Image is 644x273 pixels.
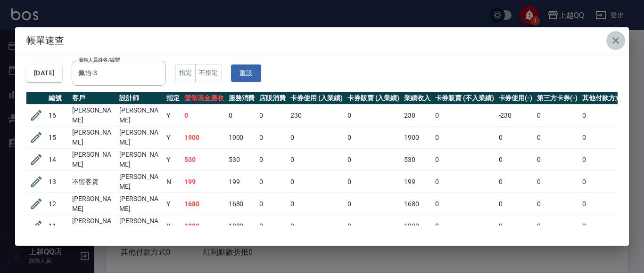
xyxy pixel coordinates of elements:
td: 1900 [182,127,226,149]
td: 0 [580,193,632,215]
td: 1880 [182,215,226,237]
td: 0 [345,215,402,237]
td: 0 [257,149,288,171]
td: 0 [345,149,402,171]
th: 卡券使用(-) [496,92,535,104]
td: 0 [535,104,580,127]
th: 卡券使用 (入業績) [288,92,345,104]
td: 15 [46,127,70,149]
td: 530 [182,149,226,171]
td: 0 [496,193,535,215]
td: 1880 [226,215,257,237]
td: 1900 [402,127,433,149]
td: 14 [46,149,70,171]
td: 230 [402,104,433,127]
th: 服務消費 [226,92,257,104]
td: 0 [535,193,580,215]
td: 0 [580,149,632,171]
th: 第三方卡券(-) [535,92,580,104]
td: 0 [496,171,535,193]
td: 0 [345,193,402,215]
td: 13 [46,171,70,193]
td: 0 [496,215,535,237]
td: 0 [257,171,288,193]
td: 0 [535,215,580,237]
td: [PERSON_NAME] [117,104,164,127]
td: 0 [257,127,288,149]
td: 0 [496,149,535,171]
td: 0 [257,104,288,127]
td: 0 [433,127,496,149]
td: 0 [433,104,496,127]
td: 0 [580,104,632,127]
td: 0 [257,193,288,215]
td: 199 [182,171,226,193]
td: 11 [46,215,70,237]
td: Y [164,149,182,171]
td: 0 [580,215,632,237]
td: 530 [402,149,433,171]
th: 指定 [164,92,182,104]
td: [PERSON_NAME] [70,149,117,171]
button: 指定 [175,64,196,82]
th: 編號 [46,92,70,104]
td: 0 [288,215,345,237]
td: Y [164,104,182,127]
td: -230 [496,104,535,127]
td: [PERSON_NAME] [117,215,164,237]
button: 不指定 [195,64,222,82]
td: 0 [226,104,257,127]
td: 不留客資 [70,171,117,193]
td: [PERSON_NAME] [70,127,117,149]
td: [PERSON_NAME] [117,171,164,193]
label: 服務人員姓名/編號 [78,56,120,64]
h2: 帳單速查 [15,27,629,54]
td: 0 [288,127,345,149]
td: 0 [345,104,402,127]
td: 199 [402,171,433,193]
button: [DATE] [26,64,62,82]
td: N [164,171,182,193]
td: 530 [226,149,257,171]
th: 其他付款方式(-) [580,92,632,104]
th: 客戶 [70,92,117,104]
td: Y [164,193,182,215]
td: 0 [535,149,580,171]
td: 0 [433,171,496,193]
td: 0 [257,215,288,237]
td: 16 [46,104,70,127]
td: 0 [288,193,345,215]
button: 重設 [231,64,261,82]
th: 店販消費 [257,92,288,104]
th: 卡券販賣 (入業績) [345,92,402,104]
td: 12 [46,193,70,215]
td: 199 [226,171,257,193]
td: [PERSON_NAME] [117,127,164,149]
td: 0 [433,193,496,215]
th: 業績收入 [402,92,433,104]
td: Y [164,215,182,237]
th: 設計師 [117,92,164,104]
td: 0 [288,171,345,193]
td: 0 [580,127,632,149]
td: 0 [535,171,580,193]
td: [PERSON_NAME] [117,193,164,215]
th: 卡券販賣 (不入業績) [433,92,496,104]
td: [PERSON_NAME] [70,215,117,237]
td: [PERSON_NAME] [70,104,117,127]
td: 0 [345,171,402,193]
td: 1680 [402,193,433,215]
td: 0 [580,171,632,193]
td: 0 [345,127,402,149]
td: 0 [535,127,580,149]
td: 0 [433,149,496,171]
th: 營業現金應收 [182,92,226,104]
td: 0 [182,104,226,127]
td: 0 [433,215,496,237]
td: 1680 [226,193,257,215]
td: 230 [288,104,345,127]
td: 0 [496,127,535,149]
td: 0 [288,149,345,171]
td: 1680 [182,193,226,215]
td: 1900 [226,127,257,149]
